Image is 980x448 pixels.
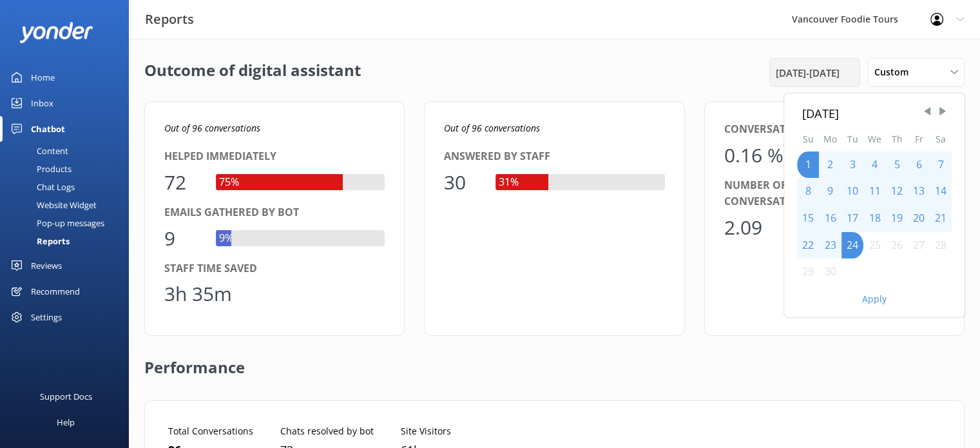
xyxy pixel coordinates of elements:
[19,22,93,43] img: yonder-white-logo.png
[915,133,923,145] abbr: Friday
[40,384,92,409] div: Support Docs
[862,295,887,304] button: Apply
[930,151,952,179] div: Sat Sep 07 2024
[31,253,62,278] div: Reviews
[280,424,374,438] p: Chats resolved by bot
[908,151,930,179] div: Fri Sep 06 2024
[886,178,908,205] div: Thu Sep 12 2024
[886,151,908,179] div: Thu Sep 05 2024
[930,205,952,232] div: Sat Sep 21 2024
[797,151,819,179] div: Sun Sep 01 2024
[145,9,194,30] h3: Reports
[892,133,903,145] abbr: Thursday
[863,232,886,259] div: Wed Sep 25 2024
[8,196,97,214] div: Website Widget
[216,230,236,247] div: 9%
[31,90,53,116] div: Inbox
[724,140,783,171] div: 0.16 %
[8,142,129,160] a: Content
[797,232,819,259] div: Sun Sep 22 2024
[8,196,129,214] a: Website Widget
[495,174,522,191] div: 31%
[144,336,245,387] h2: Performance
[444,148,664,165] div: Answered by staff
[936,133,946,145] abbr: Saturday
[164,260,385,277] div: Staff time saved
[168,424,253,438] p: Total Conversations
[8,214,104,232] div: Pop-up messages
[31,278,80,304] div: Recommend
[908,205,930,232] div: Fri Sep 20 2024
[444,122,540,134] i: Out of 96 conversations
[164,204,385,221] div: Emails gathered by bot
[863,151,886,179] div: Wed Sep 04 2024
[164,223,203,254] div: 9
[841,205,863,232] div: Tue Sep 17 2024
[8,142,68,160] div: Content
[868,133,881,145] abbr: Wednesday
[401,424,451,438] p: Site Visitors
[819,178,841,205] div: Mon Sep 09 2024
[8,214,129,232] a: Pop-up messages
[863,178,886,205] div: Wed Sep 11 2024
[776,65,840,81] span: [DATE] - [DATE]
[797,178,819,205] div: Sun Sep 08 2024
[847,133,858,145] abbr: Tuesday
[823,133,837,145] abbr: Monday
[164,278,232,309] div: 3h 35m
[164,148,385,165] div: Helped immediately
[936,105,949,118] span: Next Month
[8,232,70,250] div: Reports
[216,174,242,191] div: 75%
[886,232,908,259] div: Thu Sep 26 2024
[31,304,62,330] div: Settings
[921,105,934,118] span: Previous Month
[164,122,260,134] i: Out of 96 conversations
[724,212,763,243] div: 2.09
[8,232,129,250] a: Reports
[908,232,930,259] div: Fri Sep 27 2024
[802,104,946,122] div: [DATE]
[819,258,841,286] div: Mon Sep 30 2024
[444,167,483,198] div: 30
[724,121,945,138] div: Conversations per website visitor
[8,160,129,178] a: Products
[8,178,129,196] a: Chat Logs
[886,205,908,232] div: Thu Sep 19 2024
[797,258,819,286] div: Sun Sep 29 2024
[164,167,203,198] div: 72
[930,178,952,205] div: Sat Sep 14 2024
[8,160,72,178] div: Products
[930,232,952,259] div: Sat Sep 28 2024
[144,58,361,87] h2: Outcome of digital assistant
[803,133,814,145] abbr: Sunday
[863,205,886,232] div: Wed Sep 18 2024
[797,205,819,232] div: Sun Sep 15 2024
[908,178,930,205] div: Fri Sep 13 2024
[819,205,841,232] div: Mon Sep 16 2024
[874,65,916,79] span: Custom
[841,232,863,259] div: Tue Sep 24 2024
[8,178,75,196] div: Chat Logs
[819,232,841,259] div: Mon Sep 23 2024
[57,409,75,435] div: Help
[31,116,65,142] div: Chatbot
[724,177,945,210] div: Number of bot messages per conversation (avg.)
[819,151,841,179] div: Mon Sep 02 2024
[31,64,55,90] div: Home
[841,151,863,179] div: Tue Sep 03 2024
[841,178,863,205] div: Tue Sep 10 2024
